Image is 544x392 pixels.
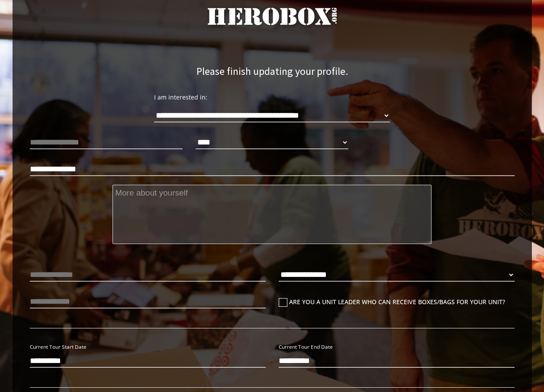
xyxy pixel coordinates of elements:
[154,66,390,77] h3: Please finish updating your profile.
[154,92,390,102] p: I am interested in:
[30,4,515,44] a: HeroBox
[279,297,515,307] label: Are you a unit leader who can receive boxes/bags for your unit?
[30,343,87,350] small: Current Tour Start Date
[279,343,333,350] small: Current Tour End Date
